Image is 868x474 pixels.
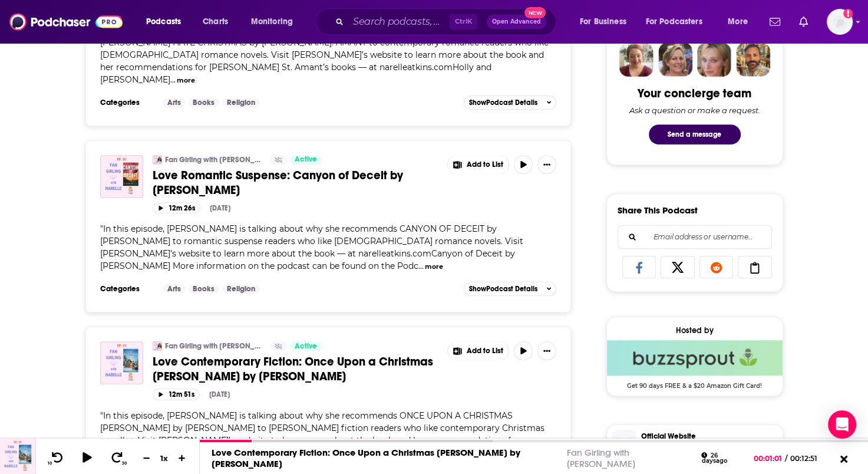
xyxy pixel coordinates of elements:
button: open menu [720,12,763,31]
button: open menu [638,12,720,31]
span: 00:01:01 [754,454,785,463]
a: Active [290,155,322,164]
span: For Podcasters [646,14,702,30]
a: Share on X/Twitter [661,256,695,278]
span: ... [170,74,176,85]
span: Love Romantic Suspense: Canyon of Deceit by [PERSON_NAME] [153,168,403,197]
button: ShowPodcast Details [464,282,557,296]
div: Search podcasts, credits, & more... [327,8,567,35]
a: Love Romantic Suspense: Canyon of Deceit by [PERSON_NAME] [153,168,439,197]
a: Buzzsprout Deal: Get 90 days FREE & a $20 Amazon Gift Card! [607,340,783,389]
span: Ctrl K [450,14,477,29]
div: [DATE] [209,390,230,399]
a: Share on Reddit [699,256,734,278]
img: Barbara Profile [658,42,692,77]
a: Fan Girling with [PERSON_NAME] [165,341,262,351]
div: 1 x [154,453,174,463]
span: ... [418,261,424,271]
button: more [177,75,195,85]
span: " [100,410,544,458]
span: For Business [580,14,626,30]
img: Love Contemporary Fiction: Once Upon a Christmas Carol by Melody Carlson [100,341,143,384]
a: Copy Link [738,256,772,278]
a: Love Contemporary Fiction: Once Upon a Christmas [PERSON_NAME] by [PERSON_NAME] [212,447,520,469]
span: 00:12:51 [787,454,829,463]
a: Religion [222,98,260,107]
a: Fan Girling with [PERSON_NAME] [567,447,635,469]
a: Books [188,284,219,294]
a: Books [188,98,219,107]
a: Charts [195,12,235,31]
img: Jules Profile [697,42,731,77]
a: Arts [163,98,186,107]
button: more [425,262,443,272]
img: Fan Girling with Narelle [153,155,162,164]
span: New [524,7,546,18]
button: open menu [138,12,196,31]
span: In this episode, [PERSON_NAME] is talking about why she recommends [PERSON_NAME] AND [PERSON_NAME... [100,25,549,85]
button: Send a message [649,124,741,144]
button: open menu [572,12,641,31]
img: Fan Girling with Narelle [153,341,162,351]
a: Religion [222,284,260,294]
button: 10 [45,451,68,466]
div: Hosted by [607,325,783,335]
a: Share on Facebook [622,256,656,278]
a: Show notifications dropdown [765,12,785,32]
div: Open Intercom Messenger [828,410,856,439]
span: Show Podcast Details [469,285,537,293]
button: Open AdvancedNew [487,15,546,29]
span: Show Podcast Details [469,98,537,107]
span: In this episode, [PERSON_NAME] is talking about why she recommends ONCE UPON A CHRISTMAS [PERSON_... [100,410,544,458]
span: 30 [122,461,127,466]
span: Official Website [641,431,778,442]
a: Love Contemporary Fiction: Once Upon a Christmas [PERSON_NAME] by [PERSON_NAME] [153,354,439,384]
span: " [100,223,523,271]
img: Buzzsprout Deal: Get 90 days FREE & a $20 Amazon Gift Card! [607,340,783,376]
input: Email address or username... [628,226,762,248]
div: Search followers [618,225,772,249]
a: Fan Girling with [PERSON_NAME] [165,155,262,164]
div: Ask a question or make a request. [629,106,760,115]
button: Show More Button [448,155,509,174]
h3: Categories [100,284,153,294]
h3: Share This Podcast [618,205,698,216]
span: 10 [48,461,52,466]
span: Active [295,154,317,166]
h3: Categories [100,98,153,107]
span: Get 90 days FREE & a $20 Amazon Gift Card! [607,376,783,390]
span: / [785,454,787,463]
input: Search podcasts, credits, & more... [348,12,450,31]
button: Show profile menu [827,9,853,35]
span: Add to List [467,347,503,355]
a: Show notifications dropdown [794,12,813,32]
span: Active [295,341,317,353]
button: 30 [107,451,129,466]
span: Charts [203,14,228,30]
span: Logged in as KSteele [827,9,853,35]
span: Monitoring [251,14,293,30]
span: More [728,14,748,30]
button: Show More Button [448,341,509,360]
div: [DATE] [210,204,230,212]
img: Jon Profile [736,42,770,77]
button: Show More Button [537,341,556,360]
button: 12m 51s [153,389,200,400]
span: Add to List [467,160,503,169]
img: Love Romantic Suspense: Canyon of Deceit by DiAnn Mills [100,155,143,198]
img: User Profile [827,9,853,35]
div: 26 days ago [701,452,740,465]
span: Love Contemporary Fiction: Once Upon a Christmas [PERSON_NAME] by [PERSON_NAME] [153,354,433,384]
svg: Add a profile image [843,9,853,18]
span: " [100,25,549,85]
button: open menu [243,12,308,31]
button: Show More Button [537,155,556,174]
a: Official Website[DOMAIN_NAME] [612,430,778,455]
button: 12m 26s [153,202,200,213]
a: Active [290,341,322,351]
a: Arts [163,284,186,294]
span: Open Advanced [492,19,541,25]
